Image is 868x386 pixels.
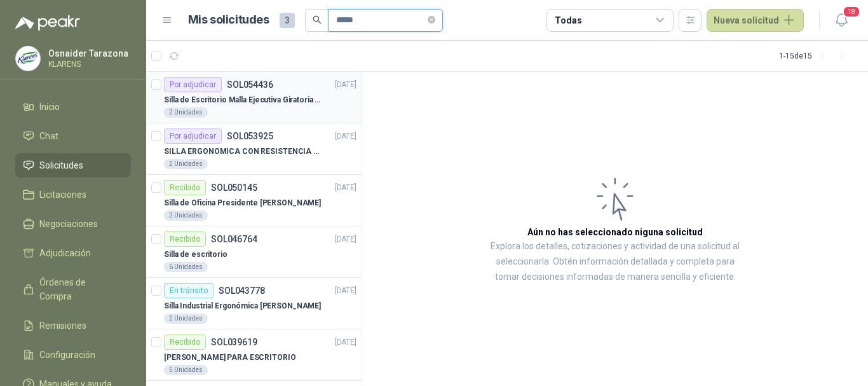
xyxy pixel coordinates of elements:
p: [DATE] [335,233,356,245]
div: 2 Unidades [164,210,208,221]
p: [DATE] [335,79,356,91]
p: SOL054436 [227,80,273,89]
a: RecibidoSOL050145[DATE] Silla de Oficina Presidente [PERSON_NAME]2 Unidades [146,175,362,226]
div: Todas [555,13,581,27]
p: Explora los detalles, cotizaciones y actividad de una solicitud al seleccionarla. Obtén informaci... [489,239,741,285]
span: 3 [280,13,295,28]
p: SOL050145 [211,183,257,192]
span: close-circle [428,14,435,26]
p: SOL039619 [211,338,257,347]
div: Por adjudicar [164,128,222,144]
a: Remisiones [15,314,131,338]
span: Inicio [39,100,60,114]
span: close-circle [428,16,435,24]
a: RecibidoSOL039619[DATE] [PERSON_NAME] PARA ESCRITORIO5 Unidades [146,329,362,381]
div: 2 Unidades [164,314,208,324]
span: Negociaciones [39,217,98,231]
a: Configuración [15,343,131,367]
h1: Mis solicitudes [188,11,269,29]
p: [PERSON_NAME] PARA ESCRITORIO [164,352,296,364]
span: Adjudicación [39,246,91,260]
a: Por adjudicarSOL053925[DATE] SILLA ERGONOMICA CON RESISTENCIA A 150KG2 Unidades [146,123,362,175]
a: En tránsitoSOL043778[DATE] Silla Industrial Ergonómica [PERSON_NAME]2 Unidades [146,278,362,329]
h3: Aún no has seleccionado niguna solicitud [527,225,703,239]
span: Remisiones [39,319,86,333]
p: [DATE] [335,285,356,297]
p: SOL043778 [219,286,265,295]
p: [DATE] [335,130,356,142]
a: Órdenes de Compra [15,270,131,308]
div: En tránsito [164,283,214,298]
img: Company Logo [16,46,40,71]
span: Configuración [39,348,95,362]
a: Solicitudes [15,153,131,177]
div: 6 Unidades [164,262,208,272]
span: Chat [39,129,58,143]
a: Por adjudicarSOL054436[DATE] Silla de Escritorio Malla Ejecutiva Giratoria Cromada con Reposabraz... [146,72,362,123]
div: 2 Unidades [164,107,208,118]
div: Recibido [164,180,206,195]
p: Silla de Oficina Presidente [PERSON_NAME] [164,197,321,209]
p: Silla de escritorio [164,249,227,261]
span: Licitaciones [39,188,86,202]
a: RecibidoSOL046764[DATE] Silla de escritorio6 Unidades [146,226,362,278]
span: search [313,15,322,24]
a: Chat [15,124,131,148]
a: Inicio [15,95,131,119]
div: 1 - 15 de 15 [779,46,853,66]
div: 5 Unidades [164,365,208,375]
p: SOL053925 [227,132,273,141]
span: Órdenes de Compra [39,275,119,303]
button: Nueva solicitud [707,9,804,32]
div: Recibido [164,231,206,247]
a: Licitaciones [15,183,131,207]
div: 2 Unidades [164,159,208,169]
p: [DATE] [335,336,356,348]
img: Logo peakr [15,15,80,31]
a: Adjudicación [15,241,131,265]
span: 18 [843,6,860,18]
span: Solicitudes [39,158,83,172]
p: SOL046764 [211,235,257,244]
p: Osnaider Tarazona [48,49,128,58]
p: SILLA ERGONOMICA CON RESISTENCIA A 150KG [164,146,322,158]
p: [DATE] [335,182,356,194]
button: 18 [830,9,853,32]
div: Por adjudicar [164,77,222,92]
div: Recibido [164,334,206,350]
p: Silla Industrial Ergonómica [PERSON_NAME] [164,300,321,312]
p: Silla de Escritorio Malla Ejecutiva Giratoria Cromada con Reposabrazos Fijo Negra [164,94,322,106]
a: Negociaciones [15,212,131,236]
p: KLARENS [48,60,128,68]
